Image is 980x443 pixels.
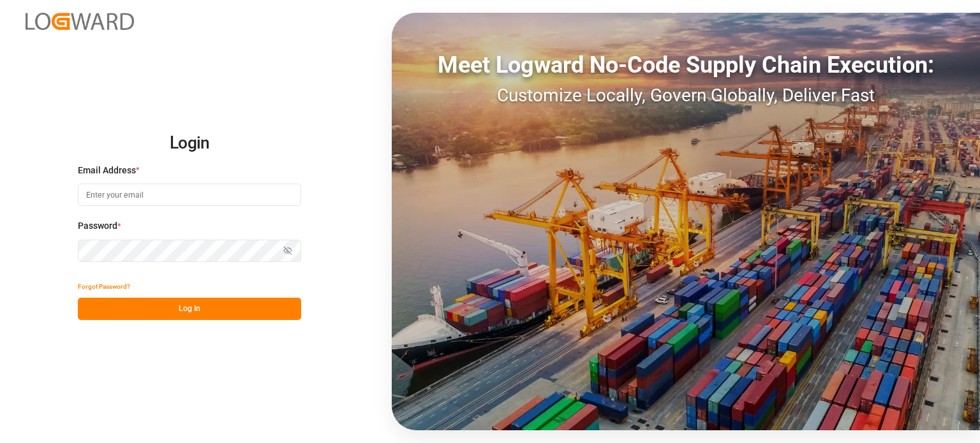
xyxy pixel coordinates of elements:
[78,298,301,320] button: Log In
[78,123,301,164] h2: Login
[392,48,980,82] div: Meet Logward No-Code Supply Chain Execution:
[78,184,301,206] input: Enter your email
[78,219,117,233] span: Password
[78,275,130,298] button: Forgot Password?
[78,164,136,177] span: Email Address
[392,82,980,109] div: Customize Locally, Govern Globally, Deliver Fast
[26,13,134,30] img: Logward_new_orange.png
